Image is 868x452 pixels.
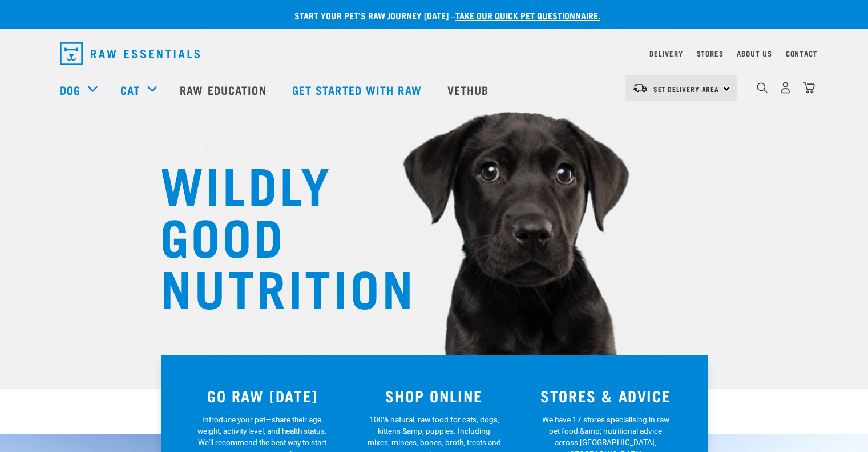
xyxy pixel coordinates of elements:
h3: GO RAW [DATE] [184,387,342,405]
a: Cat [120,81,140,98]
nav: dropdown navigation [51,38,818,70]
a: About Us [737,51,772,55]
a: Dog [60,81,80,98]
img: Raw Essentials Logo [60,42,200,65]
a: Contact [786,51,818,55]
h1: WILDLY GOOD NUTRITION [160,157,389,311]
a: Delivery [649,51,683,55]
img: home-icon-1@2x.png [757,82,768,93]
a: Raw Education [168,67,280,113]
a: Vethub [436,67,503,113]
span: Set Delivery Area [653,87,720,91]
a: Get started with Raw [281,67,436,113]
img: user.png [780,82,792,94]
h3: STORES & ADVICE [527,387,685,405]
img: home-icon@2x.png [803,82,815,94]
img: van-moving.png [632,83,648,93]
a: Stores [697,51,724,55]
h3: SHOP ONLINE [355,387,513,405]
a: take our quick pet questionnaire. [455,13,600,18]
